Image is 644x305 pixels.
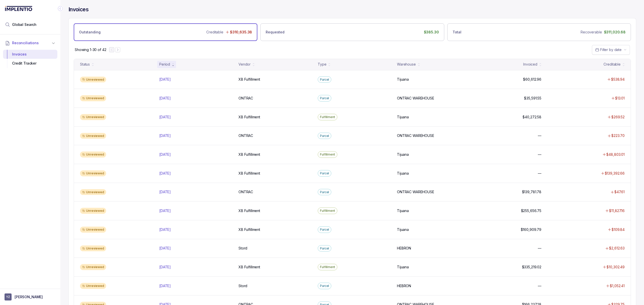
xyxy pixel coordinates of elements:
p: Fulfillment [320,115,335,120]
p: Parcel [320,96,329,101]
p: Tijuana [397,265,409,270]
p: $60,612.96 [523,77,541,82]
p: [DATE] [159,96,171,101]
p: $269.52 [611,115,625,120]
p: Tijuana [397,227,409,232]
p: [DATE] [159,77,171,82]
p: [DATE] [159,208,171,213]
p: XB Fulfillment [238,115,260,120]
div: Unreviewed [80,95,106,101]
p: HEBRON [397,283,411,288]
p: Parcel [320,283,329,288]
p: Requested [266,30,285,35]
p: [DATE] [159,133,171,138]
p: Tijuana [397,171,409,176]
p: [DATE] [159,246,171,251]
p: Parcel [320,246,329,251]
p: Fulfillment [320,265,335,270]
p: $35,591.55 [524,96,541,101]
p: XB Fulfillment [238,171,260,176]
div: Status [80,62,90,67]
p: [DATE] [159,152,171,157]
p: — [538,133,541,138]
p: $310,635.38 [230,30,252,35]
p: ONTRAC [238,96,253,101]
p: Parcel [320,77,329,82]
div: Unreviewed [80,189,106,195]
p: — [538,171,541,176]
p: $223.70 [611,133,625,138]
p: $109.84 [612,227,625,232]
p: $1,052.41 [610,283,625,288]
div: Remaining page entries [75,47,106,52]
p: — [538,283,541,288]
p: $385.30 [424,30,439,35]
p: $160,909.79 [521,227,541,232]
h4: Invoices [68,6,89,13]
p: $13.01 [615,96,625,101]
p: $2,612.63 [609,246,625,251]
p: HEBRON [397,246,411,251]
p: Recoverable [581,30,602,35]
div: Credit Tracker [7,59,53,68]
p: $47.61 [614,189,625,194]
p: Fulfillment [320,152,335,157]
p: Outstanding [79,30,100,35]
p: ONTRAC [238,189,253,194]
div: Unreviewed [80,283,106,289]
p: ONTRAC WAREHOUSE [397,133,434,138]
button: Next Page [115,47,120,52]
p: Fulfillment [320,208,335,213]
p: [DATE] [159,265,171,270]
p: — [538,246,541,251]
p: $255,656.75 [521,208,541,213]
p: $311,020.68 [604,30,626,35]
span: Filter by date [600,47,622,52]
p: Stord [238,283,247,288]
p: XB Fulfillment [238,208,260,213]
p: Showing 1-30 of 42 [75,47,106,52]
div: Creditable [603,62,621,67]
p: $11,827.16 [609,208,625,213]
p: Total [453,30,461,35]
button: User initials[PERSON_NAME] [5,293,56,300]
div: Unreviewed [80,264,106,270]
div: Invoiced [523,62,537,67]
div: Unreviewed [80,245,106,251]
p: [DATE] [159,189,171,194]
p: — [538,152,541,157]
div: Reconciliations [3,49,57,69]
p: Tijuana [397,77,409,82]
p: [DATE] [159,171,171,176]
div: Unreviewed [80,208,106,214]
p: ONTRAC WAREHOUSE [397,189,434,194]
div: Warehouse [397,62,416,67]
div: Vendor [238,62,251,67]
p: Tijuana [397,115,409,120]
div: Unreviewed [80,170,106,176]
div: Unreviewed [80,151,106,158]
span: User initials [5,293,12,300]
p: Parcel [320,227,329,232]
p: XB Fulfillment [238,265,260,270]
p: Parcel [320,133,329,138]
p: $139,392.66 [605,171,625,176]
p: $48,803.01 [606,152,625,157]
div: Type [318,62,326,67]
p: Parcel [320,190,329,195]
p: Tijuana [397,208,409,213]
span: Reconciliations [12,40,39,45]
div: Unreviewed [80,133,106,139]
search: Date Range Picker [595,47,622,52]
p: Creditable [206,30,223,35]
span: Global Search [12,22,36,27]
div: Invoices [7,50,53,59]
p: $335,219.02 [522,265,541,270]
div: Unreviewed [80,77,106,83]
p: [DATE] [159,115,171,120]
p: [PERSON_NAME] [15,294,43,299]
p: XB Fulfillment [238,227,260,232]
div: Unreviewed [80,114,106,120]
p: Tijuana [397,152,409,157]
p: XB Fulfillment [238,152,260,157]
